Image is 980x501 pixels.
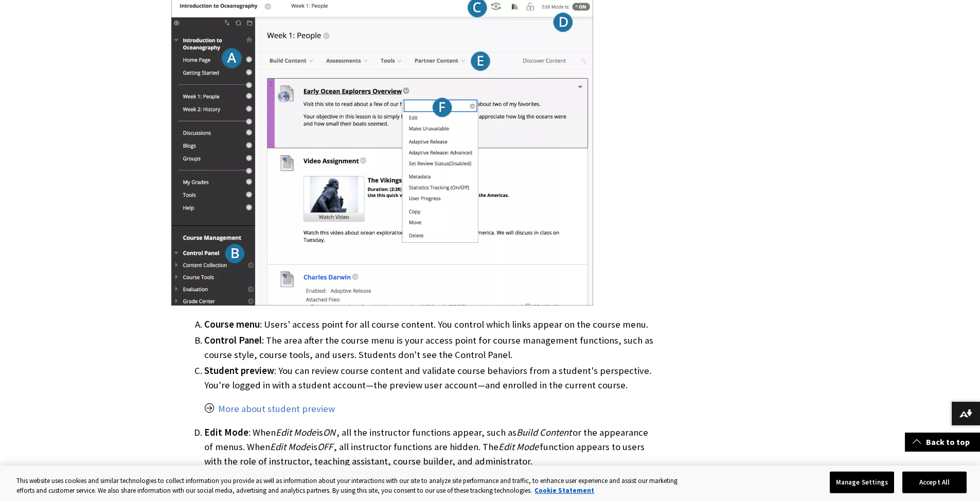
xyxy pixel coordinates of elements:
[905,433,980,452] a: Back to top
[218,403,335,415] a: More about student preview
[317,441,333,453] span: OFF
[830,472,894,493] button: Manage Settings
[323,426,335,438] span: ON
[534,486,594,495] a: More information about your privacy, opens in a new tab
[902,472,967,493] button: Accept All
[204,318,260,330] span: Course menu
[16,476,686,496] div: This website uses cookies and similar technologies to collect information you provide as well as ...
[204,364,657,416] li: : You can review course content and validate course behaviors from a student's perspective. You'r...
[516,426,572,438] span: Build Content
[498,441,539,453] span: Edit Mode
[204,426,248,438] span: Edit Mode
[204,365,274,377] span: Student preview
[204,334,262,346] span: Control Panel
[204,333,657,362] li: : The area after the course menu is your access point for course management functions, such as co...
[204,425,657,469] li: : When is , all the instructor functions appear, such as or the appearance of menus. When is , al...
[276,426,316,438] span: Edit Mode
[204,317,657,332] li: : Users' access point for all course content. You control which links appear on the course menu.
[270,441,310,453] span: Edit Mode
